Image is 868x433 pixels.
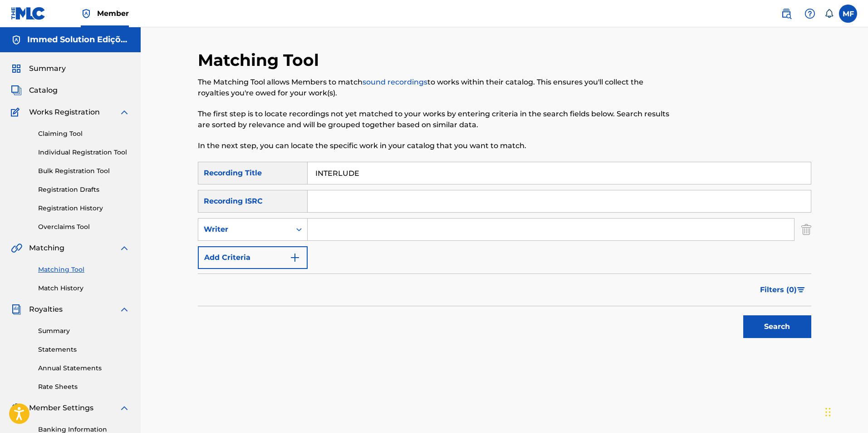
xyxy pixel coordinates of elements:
[198,109,670,130] p: The first step is to locate recordings not yet matched to your works by entering criteria in the ...
[38,166,130,176] a: Bulk Registration Tool
[11,85,58,96] a: CatalogCatalog
[38,185,130,194] a: Registration Drafts
[755,279,811,301] button: Filters (0)
[198,246,308,269] button: Add Criteria
[38,204,130,213] a: Registration History
[38,345,130,354] a: Statements
[801,5,819,23] div: Help
[119,304,130,315] img: expand
[38,363,130,373] a: Annual Statements
[839,5,857,23] div: User Menu
[38,222,130,232] a: Overclaims Tool
[11,63,66,74] a: SummarySummary
[363,78,427,86] a: sound recordings
[97,8,129,19] span: Member
[743,315,811,338] button: Search
[38,382,130,392] a: Rate Sheets
[198,50,324,70] h2: Matching Tool
[29,107,100,118] span: Works Registration
[198,162,811,343] form: Search Form
[781,8,792,19] img: search
[198,77,670,99] p: The Matching Tool allows Members to match to works within their catalog. This ensures you'll coll...
[29,63,66,74] span: Summary
[11,35,22,45] img: Accounts
[11,63,22,74] img: Summary
[823,389,868,433] iframe: Chat Widget
[27,35,130,45] h5: Immed Solution Edições Musicais Ltda
[289,252,300,263] img: 9d2ae6d4665cec9f34b9.svg
[804,8,815,19] img: help
[198,140,670,151] p: In the next step, you can locate the specific work in your catalog that you want to match.
[29,85,58,96] span: Catalog
[29,243,64,254] span: Matching
[81,8,92,19] img: Top Rightsholder
[119,403,130,413] img: expand
[119,107,130,118] img: expand
[825,398,831,426] div: Arrastar
[38,284,130,293] a: Match History
[11,7,46,20] img: MLC Logo
[204,224,285,235] div: Writer
[797,287,805,293] img: filter
[801,218,811,241] img: Delete Criterion
[38,265,130,274] a: Matching Tool
[29,403,93,413] span: Member Settings
[777,5,795,23] a: Public Search
[823,389,868,433] div: Widget de chat
[29,304,63,315] span: Royalties
[11,243,22,254] img: Matching
[119,243,130,254] img: expand
[11,85,22,96] img: Catalog
[843,288,868,361] iframe: Resource Center
[38,148,130,157] a: Individual Registration Tool
[11,403,22,413] img: Member Settings
[38,326,130,336] a: Summary
[760,284,797,295] span: Filters ( 0 )
[11,304,22,315] img: Royalties
[38,129,130,139] a: Claiming Tool
[824,9,834,18] div: Notifications
[11,107,23,118] img: Works Registration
